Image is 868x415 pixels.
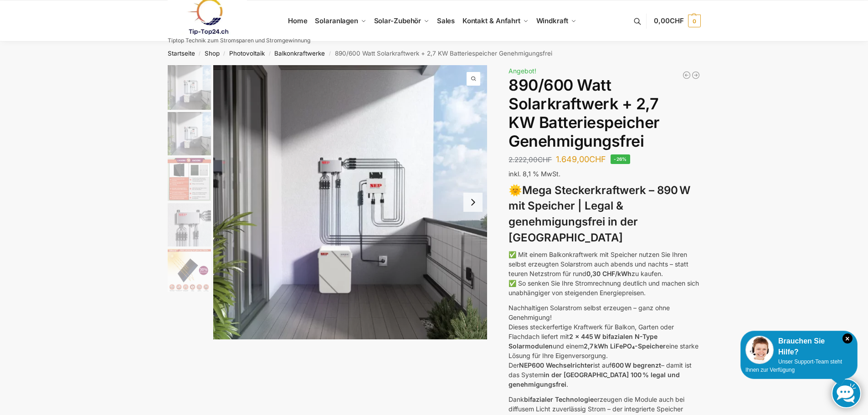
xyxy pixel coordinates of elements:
span: CHF [670,16,684,25]
span: / [195,50,205,57]
button: Next slide [463,193,483,212]
strong: Mega Steckerkraftwerk – 890 W mit Speicher | Legal & genehmigungsfrei in der [GEOGRAPHIC_DATA] [508,184,690,244]
span: 0,00 [654,16,683,25]
strong: in der [GEOGRAPHIC_DATA] 100 % legal und genehmigungsfrei [508,371,680,388]
span: / [265,50,274,57]
strong: 0,30 CHF/kWh [586,270,632,277]
strong: NEP600 Wechselrichter [519,361,593,369]
span: Unser Support-Team steht Ihnen zur Verfügung [745,359,842,373]
span: CHF [589,154,606,164]
p: Nachhaltigen Solarstrom selbst erzeugen – ganz ohne Genehmigung! Dieses steckerfertige Kraftwerk ... [508,303,700,389]
img: Customer service [745,336,774,364]
a: Solar-Zubehör [370,0,433,41]
span: Windkraft [536,16,568,25]
span: Angebot! [508,67,536,75]
bdi: 1.649,00 [556,154,606,164]
span: / [220,50,229,57]
a: Windkraft [532,0,580,41]
span: Solaranlagen [315,16,358,25]
i: Schließen [842,333,853,343]
a: Sales [433,0,458,41]
strong: 600 W begrenzt [611,361,661,369]
div: Brauchen Sie Hilfe? [745,336,853,358]
img: Balkonkraftwerk mit 2,7kw Speicher [168,112,211,155]
nav: Breadcrumb [151,41,717,65]
a: Startseite [168,50,195,57]
a: Solaranlagen [311,0,370,41]
img: Balkonkraftwerk mit 2,7kw Speicher [168,65,211,110]
h3: 🌞 [508,183,700,246]
span: inkl. 8,1 % MwSt. [508,170,560,178]
p: Tiptop Technik zum Stromsparen und Stromgewinnung [168,38,310,43]
span: Sales [437,16,455,25]
img: BDS1000 [168,203,211,246]
span: -26% [611,154,630,164]
a: 0,00CHF 0 [654,7,700,35]
a: Steckerkraftwerk mit 2,7kwh-SpeicherBalkonkraftwerk mit 27kw Speicher [213,65,488,339]
a: Kontakt & Anfahrt [458,0,532,41]
span: Solar-Zubehör [374,16,421,25]
span: Kontakt & Anfahrt [462,16,520,25]
a: Shop [205,50,220,57]
h1: 890/600 Watt Solarkraftwerk + 2,7 KW Batteriespeicher Genehmigungsfrei [508,76,700,150]
bdi: 2.222,00 [508,155,552,164]
strong: 2,7 kWh LiFePO₄-Speicher [584,342,666,350]
img: Balkonkraftwerk mit 2,7kw Speicher [213,65,488,339]
img: Bificial im Vergleich zu billig Modulen [168,158,211,201]
span: 0 [688,15,701,27]
a: Balkonkraftwerke [274,50,325,57]
img: Bificial 30 % mehr Leistung [168,249,211,292]
strong: bifazialer Technologie [524,395,594,403]
span: / [325,50,334,57]
a: Balkonkraftwerk 600/810 Watt Fullblack [682,71,691,80]
a: Photovoltaik [229,50,265,57]
a: Balkonkraftwerk 890 Watt Solarmodulleistung mit 2kW/h Zendure Speicher [691,71,700,80]
strong: 2 x 445 W bifazialen N-Type Solarmodulen [508,333,657,350]
span: CHF [538,155,552,164]
p: ✅ Mit einem Balkonkraftwerk mit Speicher nutzen Sie Ihren selbst erzeugten Solarstrom auch abends... [508,250,700,297]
